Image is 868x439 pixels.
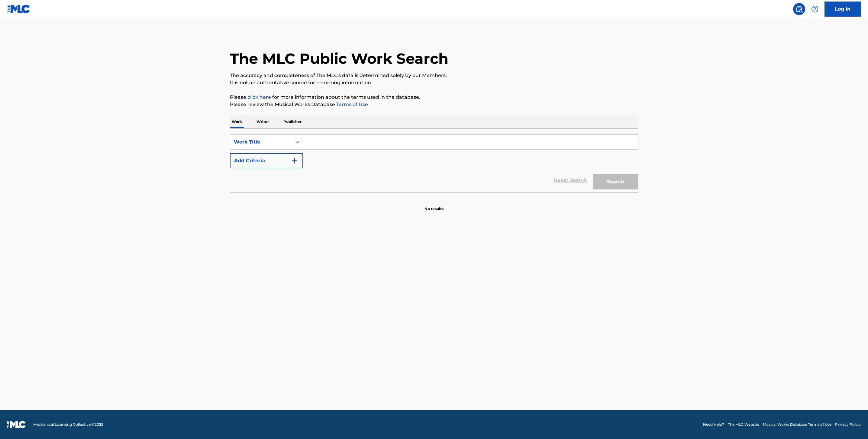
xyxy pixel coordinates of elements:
[255,115,271,128] p: Writer
[838,410,868,439] iframe: Chat Widget
[703,422,724,427] a: Need Help?
[763,422,831,427] a: Musical Works Database Terms of Use
[230,79,638,86] p: It is not an authoritative source for recording information.
[335,102,368,107] a: Terms of Use
[7,5,31,13] img: MLC Logo
[424,199,444,211] p: No results
[835,422,861,427] a: Privacy Policy
[809,3,821,15] div: Help
[230,115,244,128] p: Work
[230,94,638,101] p: Please for more information about the terms used in the database.
[33,422,103,427] span: Mechanical Licensing Collective © 2025
[230,50,448,68] h1: The MLC Public Work Search
[234,138,288,146] div: Work Title
[230,134,638,192] form: Search Form
[230,72,638,79] p: The accuracy and completeness of The MLC's data is determined solely by our Members.
[247,94,271,100] a: click here
[7,421,26,428] img: logo
[230,153,303,168] button: Add Criteria
[291,157,298,164] img: 9d2ae6d4665cec9f34b9.svg
[793,3,805,15] a: Public Search
[282,115,303,128] p: Publisher
[811,5,818,13] img: help
[824,2,861,17] a: Log In
[230,101,638,108] p: Please review the Musical Works Database
[728,422,759,427] a: The MLC Website
[795,5,803,13] img: search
